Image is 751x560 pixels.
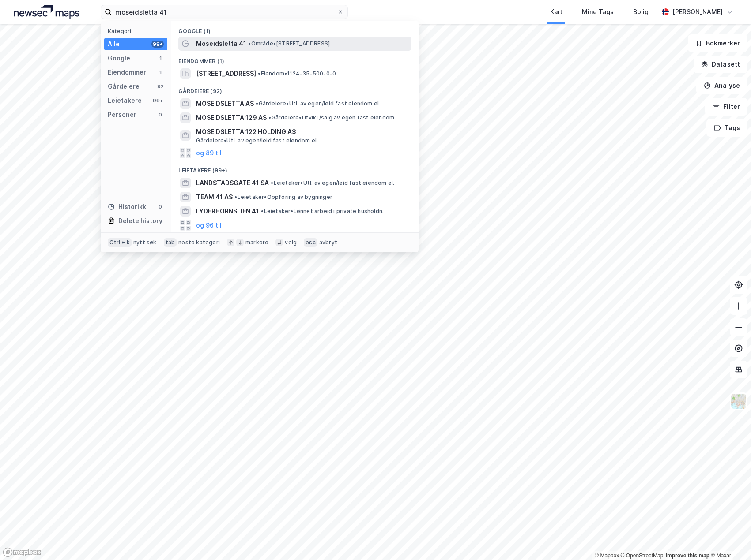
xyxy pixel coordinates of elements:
[696,77,747,94] button: Analyse
[705,98,747,116] button: Filter
[196,68,256,79] span: [STREET_ADDRESS]
[234,194,237,200] span: •
[108,109,136,120] div: Personer
[196,38,246,49] span: Moseidsletta 41
[108,39,120,49] div: Alle
[151,41,164,48] div: 99+
[285,239,297,246] div: velg
[196,98,254,109] span: MOSEIDSLETTA AS
[133,239,157,246] div: nytt søk
[248,40,330,47] span: Område • [STREET_ADDRESS]
[196,127,408,137] span: MOSEIDSLETTA 122 HOLDING AS
[157,83,164,90] div: 92
[694,56,747,73] button: Datasett
[171,51,419,67] div: Eiendommer (1)
[666,553,709,559] a: Improve this map
[157,203,164,210] div: 0
[268,114,271,121] span: •
[271,179,394,187] span: Leietaker • Utl. av egen/leid fast eiendom el.
[196,148,222,158] button: og 89 til
[234,194,332,201] span: Leietaker • Oppføring av bygninger
[595,553,619,559] a: Mapbox
[248,40,251,47] span: •
[112,5,337,19] input: Søk på adresse, matrikkel, gårdeiere, leietakere eller personer
[706,119,747,137] button: Tags
[157,111,164,118] div: 0
[108,28,167,34] div: Kategori
[157,69,164,76] div: 1
[108,67,146,78] div: Eiendommer
[196,192,233,202] span: TEAM 41 AS
[196,220,222,231] button: og 96 til
[108,238,132,247] div: Ctrl + k
[261,208,384,215] span: Leietaker • Lønnet arbeid i private husholdn.
[256,100,258,107] span: •
[171,160,419,176] div: Leietakere (99+)
[196,206,259,217] span: LYDERHORNSLIEN 41
[151,97,164,104] div: 99+
[304,238,317,247] div: esc
[633,7,649,17] div: Bolig
[196,178,269,188] span: LANDSTADSGATE 41 SA
[171,81,419,97] div: Gårdeiere (92)
[108,95,142,106] div: Leietakere
[108,202,146,212] div: Historikk
[245,239,268,246] div: markere
[582,7,614,17] div: Mine Tags
[271,179,273,186] span: •
[707,518,751,560] iframe: Chat Widget
[196,112,267,123] span: MOSEIDSLETTA 129 AS
[621,553,664,559] a: OpenStreetMap
[196,137,318,144] span: Gårdeiere • Utl. av egen/leid fast eiendom el.
[730,393,747,410] img: Z
[268,114,394,121] span: Gårdeiere • Utvikl./salg av egen fast eiendom
[118,216,162,226] div: Delete history
[3,547,42,557] a: Mapbox homepage
[14,5,79,19] img: logo.a4113a55bc3d86da70a041830d287a7e.svg
[108,81,140,92] div: Gårdeiere
[258,70,336,77] span: Eiendom • 1124-35-500-0-0
[550,7,562,17] div: Kart
[672,7,723,17] div: [PERSON_NAME]
[319,239,337,246] div: avbryt
[108,53,130,63] div: Google
[178,239,220,246] div: neste kategori
[157,55,164,62] div: 1
[688,34,747,52] button: Bokmerker
[256,100,380,107] span: Gårdeiere • Utl. av egen/leid fast eiendom el.
[261,208,264,214] span: •
[171,21,419,37] div: Google (1)
[164,238,177,247] div: tab
[707,518,751,560] div: Kontrollprogram for chat
[258,70,260,77] span: •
